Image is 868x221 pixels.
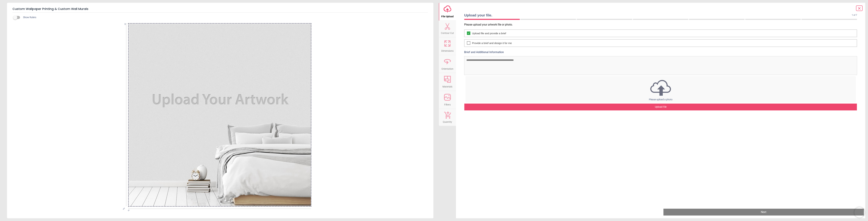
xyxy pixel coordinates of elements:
p: Please upload your artwork file or photo. [464,23,860,27]
span: Upload file and provide a brief [472,31,506,35]
button: Materials [439,73,456,91]
span: Contour Cut [441,30,454,35]
span: Materials [442,83,452,89]
span: Upload your file. [464,13,852,18]
button: Quantity [439,109,456,126]
span: File Upload [441,13,454,18]
span: Dimensions [441,48,454,53]
iframe: Brevo live chat [854,207,865,218]
span: Quantity [443,119,452,124]
button: File Upload [439,3,456,21]
button: Contour Cut [439,21,456,37]
div: Show Rulers [15,15,433,20]
button: Next [663,209,864,216]
span: cm [122,207,125,210]
span: 0 [119,23,126,26]
span: Provide a brief and design it for me [472,41,512,45]
button: Dimensions [439,37,456,55]
span: Filters [444,101,451,106]
span: 1 of 7 [852,14,857,17]
button: Filters [439,91,456,109]
label: Brief and Additional Information [464,50,857,54]
h5: Custom Wallpaper Printing & Custom Wall Murals [12,5,428,13]
button: Orientation [439,55,456,73]
span: Orientation [441,66,453,71]
div: Upload File [464,104,857,110]
span: Please upload a photo [649,98,672,101]
img: upload icon [466,79,855,97]
span: 0 [127,209,130,211]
